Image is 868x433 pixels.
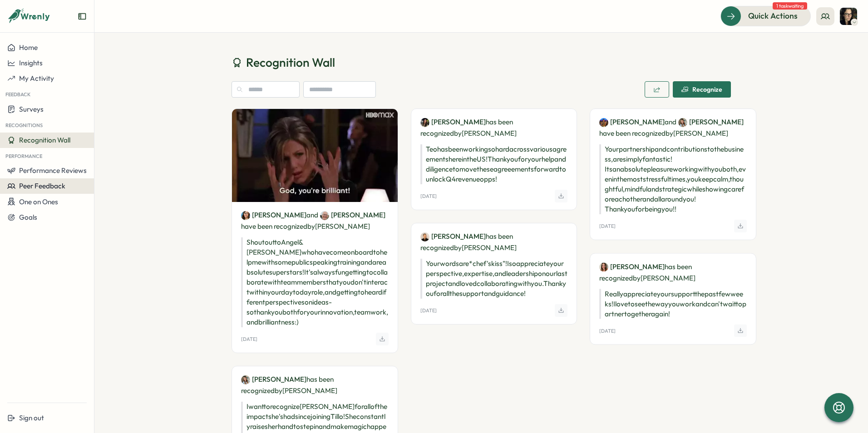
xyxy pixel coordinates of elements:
button: Expand sidebar [78,12,87,21]
img: Simon Downes [320,211,329,220]
p: [DATE] [241,336,257,342]
p: [DATE] [599,328,616,334]
button: Quick Actions [720,6,811,26]
img: Jason Silverstein [420,232,429,241]
p: have been recognized by [PERSON_NAME] [241,209,389,232]
span: Recognition Wall [246,54,335,70]
a: Julie Gu[PERSON_NAME] [241,374,306,384]
span: Performance Reviews [19,166,87,175]
p: [DATE] [420,193,437,199]
div: Recognize [681,86,722,93]
img: Nicole Stanaland [599,118,608,127]
img: Recognition Image [232,109,398,202]
img: Julie Gu [241,375,250,384]
p: has been recognized by [PERSON_NAME] [241,374,389,396]
a: Simon Downes[PERSON_NAME] [320,210,385,220]
a: Izzie Winstanley[PERSON_NAME] [599,262,665,272]
img: Chris Hogben [599,381,608,390]
a: Angel Yebra[PERSON_NAME] [241,210,306,220]
a: Nicole Stanaland[PERSON_NAME] [599,117,665,127]
span: Surveys [19,105,44,113]
p: [DATE] [420,308,437,314]
span: Peer Feedback [19,182,65,190]
p: Your words are *chef's kiss"! I so appreciate your perspective, expertise, and leadership on our ... [420,259,568,299]
p: has been recognized by [PERSON_NAME] [599,261,747,284]
span: Home [19,43,38,52]
span: Recognition Wall [19,136,70,144]
a: Chris Hogben[PERSON_NAME] [599,380,665,390]
img: Izzie Winstanley [599,263,608,272]
a: Julie Gu[PERSON_NAME] [678,117,744,127]
p: has been recognized by [PERSON_NAME] [599,379,747,402]
p: has been recognized by [PERSON_NAME] [420,231,568,253]
p: [DATE] [599,223,616,229]
img: Teodora Crivineanu [420,118,429,127]
span: Goals [19,213,37,221]
p: have been recognized by [PERSON_NAME] [599,116,747,139]
p: has been recognized by [PERSON_NAME] [420,116,568,139]
p: has been recognized by [PERSON_NAME] [420,356,568,379]
span: One on Ones [19,197,58,206]
a: Nicole Stanaland[PERSON_NAME] [420,357,486,367]
span: Sign out [19,413,44,422]
span: My Activity [19,74,54,83]
a: Jason Silverstein[PERSON_NAME] [420,231,486,241]
img: Angel Yebra [241,211,250,220]
p: Teo has been working so hard across various agreements here in the US! Thank you for your help an... [420,144,568,184]
img: Julie Gu [678,118,687,127]
a: Teodora Crivineanu[PERSON_NAME] [420,117,486,127]
img: Nicole Stanaland [420,358,429,367]
span: 1 task waiting [773,2,807,10]
p: Your partnership and contributions to the business, are simply fantastic! Its an absolute pleasur... [599,144,747,214]
img: Nada Saba [840,8,857,25]
span: Quick Actions [748,10,798,22]
span: Insights [19,59,43,67]
p: Really appreciate your support the past few weeks! I love to see the way you work and can't wait ... [599,289,747,319]
button: Recognize [673,81,731,98]
span: and [306,210,318,220]
span: and [665,117,676,127]
p: Shoutout to Angel & [PERSON_NAME] who have come on board to help me with some public speaking tra... [241,237,389,327]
